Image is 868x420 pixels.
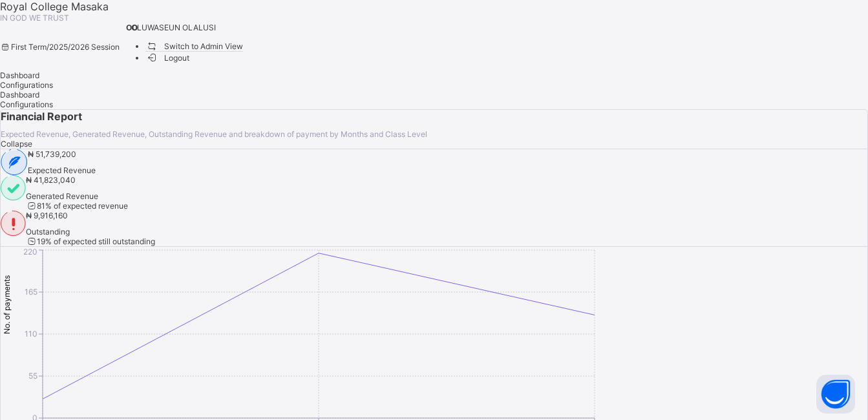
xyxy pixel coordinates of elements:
tspan: 55 [28,371,37,381]
tspan: 165 [25,287,37,297]
img: expected-2.4343d3e9d0c965b919479240f3db56ac.svg [1,149,28,175]
span: Financial Report [1,110,867,123]
img: paid-1.3eb1404cbcb1d3b736510a26bbfa3ccb.svg [1,175,26,201]
span: OLUWASEUN OLALUSI [131,23,216,32]
span: 81 % of expected revenue [26,201,128,211]
span: ₦ 9,916,160 [26,211,68,220]
span: Expected Revenue, Generated Revenue, Outstanding Revenue and breakdown of payment by Months and C... [1,129,427,139]
tspan: No. of payments [2,275,12,334]
li: dropdown-list-item-name-0 [145,40,244,52]
span: Logout [145,51,190,65]
button: Open asap [816,375,855,414]
span: Outstanding [26,227,155,236]
span: OO [126,23,138,32]
li: dropdown-list-item-buttom-1 [145,52,244,63]
span: Expected Revenue [28,165,96,175]
span: 19 % of expected still outstanding [26,236,155,246]
span: Switch to Admin View [145,39,244,53]
tspan: 220 [23,247,37,257]
span: ₦ 41,823,040 [26,175,76,185]
span: ₦ 51,739,200 [28,149,76,159]
img: outstanding-1.146d663e52f09953f639664a84e30106.svg [1,211,26,236]
span: Generated Revenue [26,191,128,201]
span: Collapse [1,139,32,149]
tspan: 110 [25,329,37,339]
